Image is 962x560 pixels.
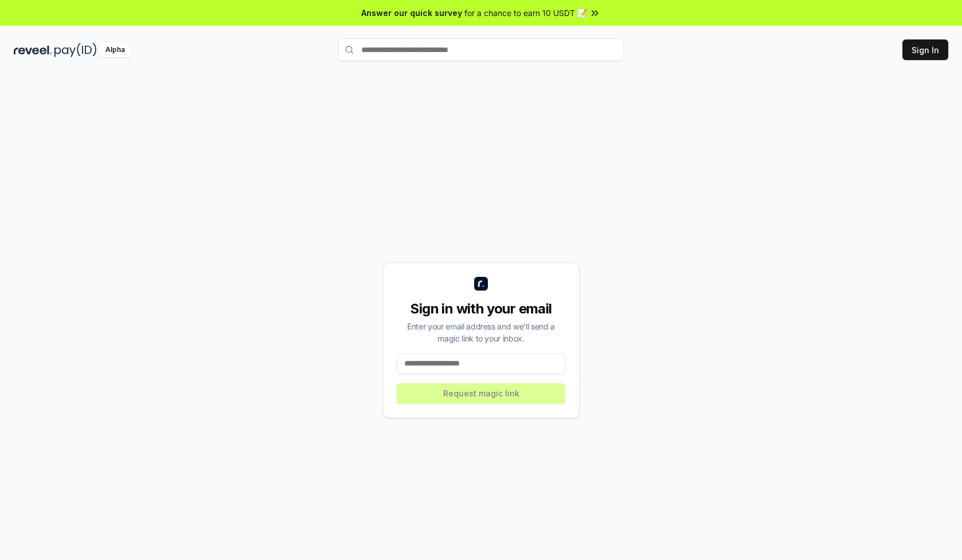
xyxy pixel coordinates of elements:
[397,300,565,318] div: Sign in with your email
[361,7,462,19] span: Answer our quick survey
[902,39,948,60] button: Sign In
[397,320,565,344] div: Enter your email address and we’ll send a magic link to your inbox.
[464,7,587,19] span: for a chance to earn 10 USDT 📝
[99,43,131,57] div: Alpha
[54,43,97,57] img: pay_id
[14,43,52,57] img: reveel_dark
[474,277,488,291] img: logo_small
